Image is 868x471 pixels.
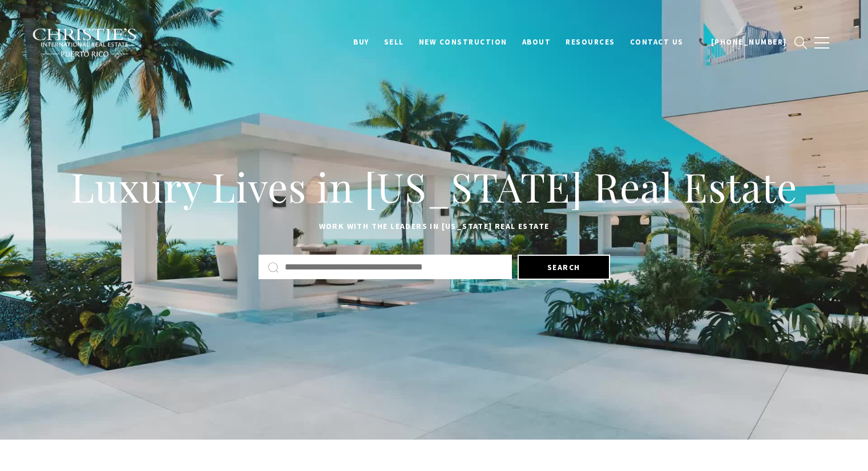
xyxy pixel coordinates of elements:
[691,31,794,53] a: 📞 [PHONE_NUMBER]
[377,31,411,53] a: SELL
[346,31,377,53] a: BUY
[419,37,507,47] span: New Construction
[630,37,684,47] span: Contact Us
[515,31,559,53] a: About
[63,220,805,234] p: Work with the leaders in [US_STATE] Real Estate
[518,255,610,280] button: Search
[63,162,805,212] h1: Luxury Lives in [US_STATE] Real Estate
[699,37,787,47] span: 📞 [PHONE_NUMBER]
[558,31,623,53] a: Resources
[411,31,515,53] a: New Construction
[32,28,138,58] img: Christie's International Real Estate black text logo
